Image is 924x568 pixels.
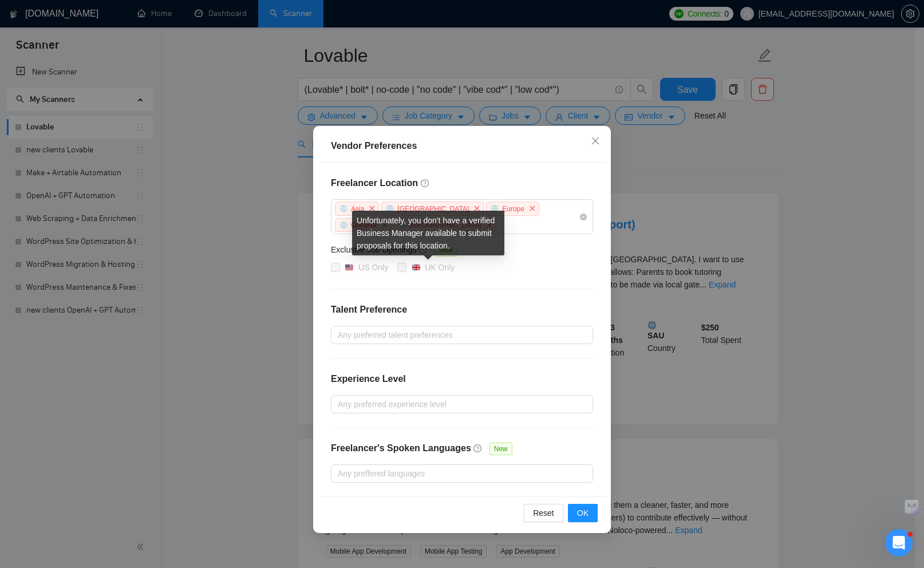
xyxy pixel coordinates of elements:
button: Close [580,126,611,157]
span: close [526,202,539,215]
span: question-circle [421,179,430,188]
img: 🇬🇧 [412,263,420,271]
h4: Experience Level [331,372,406,386]
span: New [489,443,512,455]
h4: Talent Preference [331,303,593,317]
span: OK [577,507,589,519]
span: close [591,136,600,145]
h4: Freelancer's Spoken Languages [331,441,471,455]
div: UK Only [425,261,455,274]
div: Vendor Preferences [331,139,593,153]
span: global [491,205,498,212]
h5: Exclusive Job Openings [331,243,416,256]
h4: Freelancer Location [331,176,593,190]
span: close-circle [580,214,587,220]
button: Reset [524,504,563,522]
div: Unfortunately, you don't have a verified Business Manager available to submit proposals for this ... [352,211,504,255]
span: global [340,222,347,228]
span: global [340,205,347,212]
button: OK [568,504,598,522]
span: global [386,205,393,212]
span: close [471,202,483,215]
span: question-circle [473,444,483,453]
img: 🇺🇸 [345,263,353,271]
span: Oceania [351,221,377,229]
span: Europe [502,205,524,213]
div: US Only [358,261,388,274]
span: Asia [351,205,364,213]
iframe: Intercom live chat [885,529,913,557]
span: [GEOGRAPHIC_DATA] [397,205,469,213]
span: Reset [533,507,554,519]
span: close [366,202,378,215]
